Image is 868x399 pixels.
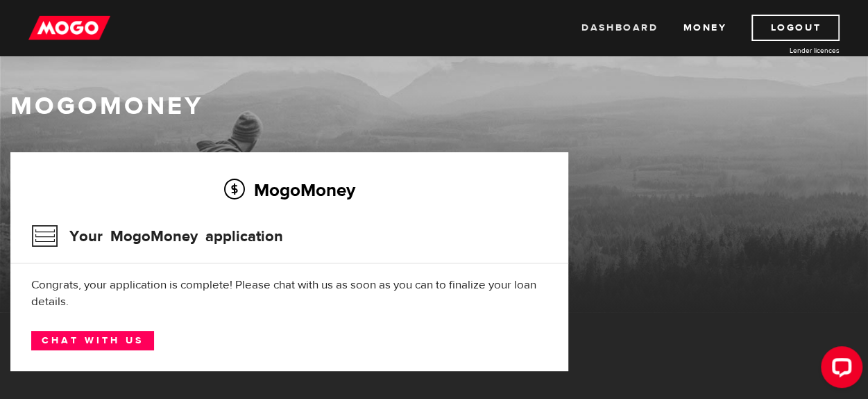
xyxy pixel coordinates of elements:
[31,331,154,350] a: Chat with us
[10,92,858,121] h1: MogoMoney
[28,15,110,41] img: mogo_logo-11ee424be714fa7cbb0f0f49df9e16ec.png
[735,45,840,56] a: Lender licences
[751,15,840,41] a: Logout
[31,175,547,204] h2: MogoMoney
[31,277,547,310] div: Congrats, your application is complete! Please chat with us as soon as you can to finalize your l...
[581,15,658,41] a: Dashboard
[810,341,868,399] iframe: LiveChat chat widget
[31,218,283,254] h3: Your MogoMoney application
[683,15,726,41] a: Money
